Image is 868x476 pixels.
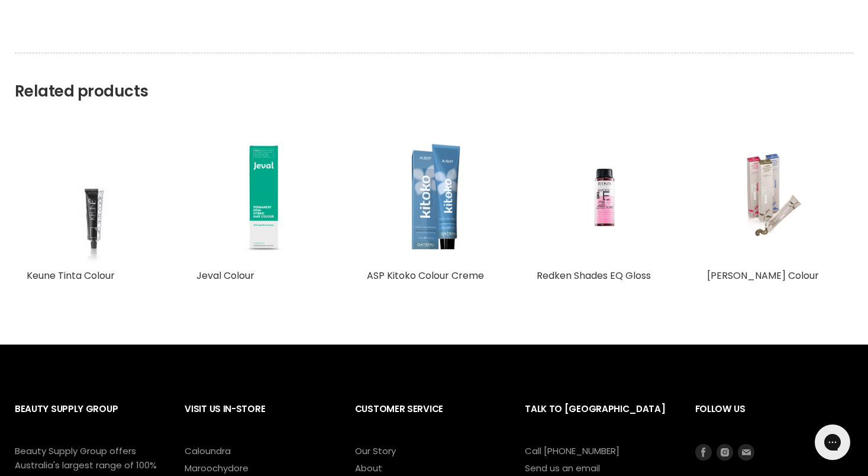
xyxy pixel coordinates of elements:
[525,462,600,474] a: Send us an email
[27,129,161,263] a: Keune Tinta Colour Keune Tinta Colour
[367,129,501,263] a: ASP Kitoko Colour Creme
[355,445,396,457] a: Our Story
[729,129,819,263] img: De Lorenzo Nova Colour
[537,129,671,263] a: Redken Shades EQ Gloss
[196,129,331,263] a: Jeval Colour Jeval Colour
[559,129,649,263] img: Redken Shades EQ Gloss
[537,269,651,282] a: Redken Shades EQ Gloss
[43,129,144,263] img: Keune Tinta Colour
[15,394,161,443] h2: Beauty Supply Group
[355,462,382,474] a: About
[185,462,249,474] a: Maroochydore
[355,394,501,443] h2: Customer Service
[196,129,331,263] img: Jeval Colour
[707,269,819,282] a: [PERSON_NAME] Colour
[367,129,501,263] img: ASP Kitoko Colour Creme
[707,129,841,263] a: De Lorenzo Nova Colour
[809,420,856,464] iframe: Gorgias live chat messenger
[525,445,619,457] a: Call [PHONE_NUMBER]
[525,394,671,443] h2: Talk to [GEOGRAPHIC_DATA]
[367,269,484,282] a: ASP Kitoko Colour Creme
[185,394,331,443] h2: Visit Us In-Store
[27,269,115,282] a: Keune Tinta Colour
[695,394,853,443] h2: Follow us
[196,269,254,282] a: Jeval Colour
[15,53,853,101] h2: Related products
[185,445,231,457] a: Caloundra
